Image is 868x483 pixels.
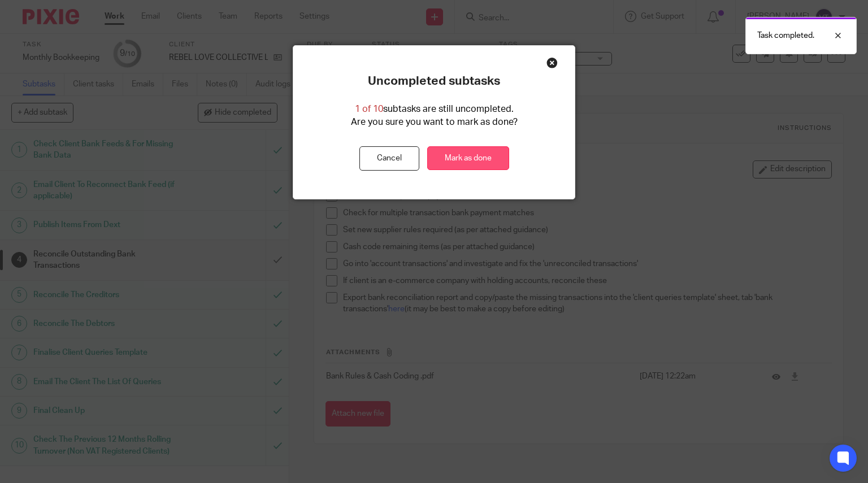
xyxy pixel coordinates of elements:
[427,146,509,171] a: Mark as done
[359,146,419,171] button: Cancel
[546,57,558,68] div: Close this dialog window
[368,74,500,89] p: Uncompleted subtasks
[355,105,383,114] span: 1 of 10
[757,30,814,41] p: Task completed.
[351,116,518,129] p: Are you sure you want to mark as done?
[355,103,514,116] p: subtasks are still uncompleted.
